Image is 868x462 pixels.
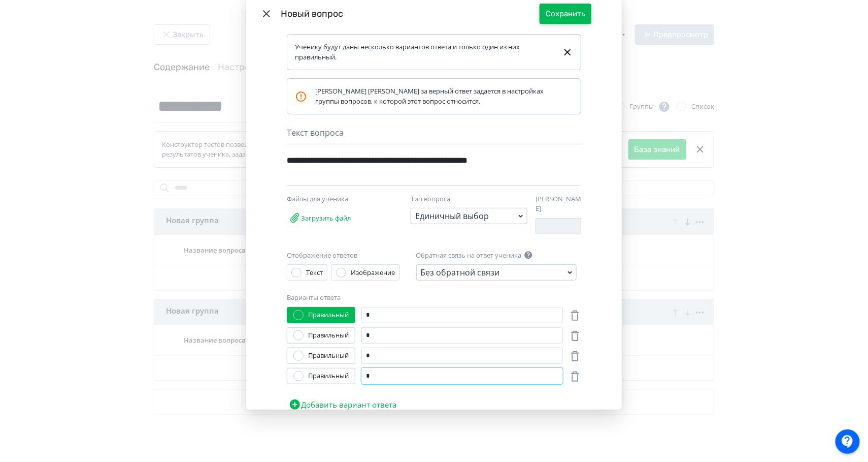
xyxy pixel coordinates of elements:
[308,351,349,361] div: Правильный
[287,194,393,204] div: Файлы для ученика
[295,86,557,106] div: [PERSON_NAME] [PERSON_NAME] за верный ответ задается в настройках группы вопросов, к которой этот...
[416,251,522,261] label: Обратная связь на ответ ученика
[411,194,450,204] label: Тип вопроса
[295,42,554,62] div: Ученику будут даны несколько вариантов ответа и только один из них правильный.
[306,268,323,278] div: Текст
[415,210,489,222] div: Единичный выбор
[287,394,398,415] button: Добавить вариант ответа
[536,194,581,214] label: [PERSON_NAME]
[308,310,349,320] div: Правильный
[540,4,591,24] button: Сохранить
[287,293,341,303] label: Варианты ответа
[421,266,500,279] div: Без обратной связи
[308,371,349,381] div: Правильный
[308,330,349,341] div: Правильный
[281,7,540,21] div: Новый вопрос
[287,127,581,144] div: Текст вопроса
[287,251,357,261] label: Отображение ответов
[351,268,395,278] div: Изображение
